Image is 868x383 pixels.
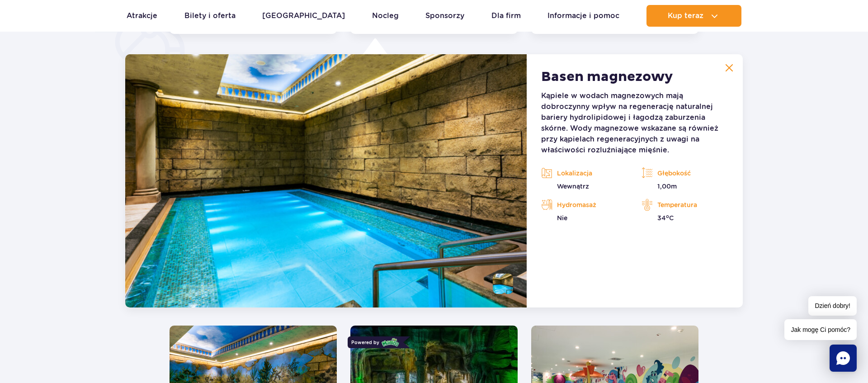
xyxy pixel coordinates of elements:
[666,213,669,219] sup: o
[642,166,728,180] p: Głębokość
[372,5,399,27] a: Nocleg
[541,69,673,85] h2: Basen magnezowy
[642,213,728,222] p: 34 C
[642,182,728,191] p: 1,00m
[541,198,628,212] p: Hydromasaż
[784,319,857,340] span: Jak mogę Ci pomóc?
[808,296,857,316] span: Dzień dobry!
[547,5,619,27] a: Informacje i pomoc
[541,90,728,156] p: Kąpiele w wodach magnezowych mają dobroczynny wpływ na regenerację naturalnej bariery hydrolipido...
[830,345,857,372] div: Chat
[425,5,464,27] a: Sponsorzy
[184,5,236,27] a: Bilety i oferta
[541,166,628,180] p: Lokalizacja
[541,182,628,191] p: Wewnątrz
[541,213,628,222] p: Nie
[668,12,703,20] span: Kup teraz
[262,5,345,27] a: [GEOGRAPHIC_DATA]
[348,336,403,348] div: Powered by
[491,5,521,27] a: Dla firm
[127,5,157,27] a: Atrakcje
[646,5,741,27] button: Kup teraz
[382,337,400,347] img: Mamba logo
[642,198,728,212] p: Temperatura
